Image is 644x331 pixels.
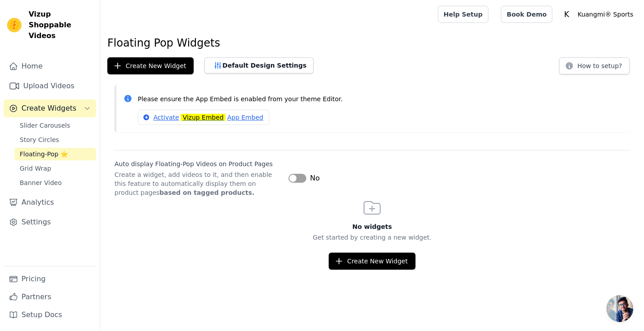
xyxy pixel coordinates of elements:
button: Create Widgets [4,99,96,117]
a: ActivateVizup EmbedApp Embed [138,110,269,125]
strong: based on tagged products. [160,189,254,196]
span: Grid Wrap [20,164,51,173]
div: 开放式聊天 [606,295,633,322]
label: Auto display Floating-Pop Videos on Product Pages [114,159,281,168]
a: Slider Carousels [14,119,96,132]
a: How to setup? [559,64,630,72]
a: Settings [4,213,96,231]
p: Kuangmi® Sports [574,6,637,22]
span: Vizup Shoppable Videos [29,9,93,41]
button: Create New Widget [329,253,415,270]
span: No [310,173,320,184]
a: Partners [4,288,96,306]
button: How to setup? [559,57,630,74]
span: Create Widgets [21,103,76,114]
a: Floating-Pop ⭐ [14,148,96,160]
a: Upload Videos [4,77,96,95]
a: Home [4,57,96,75]
p: Create a widget, add videos to it, and then enable this feature to automatically display them on ... [114,170,281,197]
a: Book Demo [501,6,552,23]
h1: Floating Pop Widgets [107,36,637,50]
img: Vizup [7,18,21,32]
text: K [564,10,570,19]
a: Grid Wrap [14,162,96,175]
span: Banner Video [20,178,62,187]
button: Create New Widget [107,57,194,74]
p: Get started by creating a new widget. [100,233,644,242]
mark: Vizup Embed [181,114,225,121]
a: Analytics [4,193,96,211]
button: Default Design Settings [204,57,314,73]
h3: No widgets [100,222,644,231]
a: Pricing [4,270,96,288]
a: Help Setup [438,6,488,23]
button: No [288,173,320,184]
p: Please ensure the App Embed is enabled from your theme Editor. [138,94,623,104]
button: K Kuangmi® Sports [559,6,637,22]
span: Story Circles [20,135,59,144]
span: Floating-Pop ⭐ [20,150,68,159]
a: Banner Video [14,176,96,189]
span: Slider Carousels [20,121,70,130]
a: Setup Docs [4,306,96,324]
a: Story Circles [14,133,96,146]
